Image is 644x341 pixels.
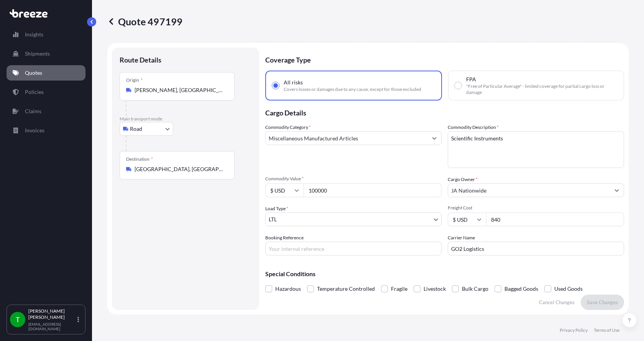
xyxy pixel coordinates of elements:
[304,183,442,197] input: Type amount
[539,298,575,306] p: Cancel Changes
[448,234,475,242] label: Carrier Name
[466,76,476,83] span: FPA
[265,213,442,226] button: LTL
[269,216,277,223] span: LTL
[25,31,43,38] p: Insights
[126,77,143,83] div: Origin
[265,242,442,255] input: Your internal reference
[533,295,581,310] button: Cancel Changes
[275,283,301,295] span: Hazardous
[284,86,421,92] span: Covers losses or damages due to any cause, except for those excluded
[462,283,488,295] span: Bulk Cargo
[455,82,462,89] input: FPA"Free of Particular Average" - limited coverage for partial cargo loss or damage
[554,283,583,295] span: Used Goods
[7,84,85,100] a: Policies
[120,55,161,64] p: Route Details
[16,316,20,323] span: T
[448,183,610,197] input: Full name
[135,165,225,173] input: Destination
[284,79,303,86] span: All risks
[317,283,375,295] span: Temperature Controlled
[427,131,441,145] button: Show suggestions
[7,27,85,42] a: Insights
[448,131,624,168] textarea: Scientific Instruments
[7,123,85,138] a: Invoices
[107,15,182,28] p: Quote 497199
[587,298,618,306] p: Save Changes
[448,205,624,211] span: Freight Cost
[120,116,251,122] p: Main transport mode
[486,213,624,226] input: Enter amount
[25,107,41,115] p: Claims
[135,86,225,94] input: Origin
[7,46,85,61] a: Shipments
[594,327,619,333] a: Terms of Use
[560,327,588,333] a: Privacy Policy
[265,205,288,213] span: Load Type
[265,271,624,277] p: Special Conditions
[7,104,85,119] a: Claims
[126,156,153,162] div: Destination
[25,50,50,58] p: Shipments
[265,234,304,242] label: Booking Reference
[610,183,624,197] button: Show suggestions
[448,242,624,255] input: Enter name
[581,295,624,310] button: Save Changes
[130,125,142,133] span: Road
[28,308,76,320] p: [PERSON_NAME] [PERSON_NAME]
[28,322,76,331] p: [EMAIL_ADDRESS][DOMAIN_NAME]
[466,83,618,96] span: "Free of Particular Average" - limited coverage for partial cargo loss or damage
[265,176,442,182] span: Commodity Value
[448,124,499,131] label: Commodity Description
[25,69,42,77] p: Quotes
[25,127,44,134] p: Invoices
[272,82,279,89] input: All risksCovers losses or damages due to any cause, except for those excluded
[424,283,446,295] span: Livestock
[25,88,44,96] p: Policies
[504,283,538,295] span: Bagged Goods
[448,176,478,183] label: Cargo Owner
[120,122,173,136] button: Select transport
[266,131,427,145] input: Select a commodity type
[265,124,311,131] label: Commodity Category
[265,48,624,71] p: Coverage Type
[7,65,85,81] a: Quotes
[265,100,624,124] p: Cargo Details
[391,283,407,295] span: Fragile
